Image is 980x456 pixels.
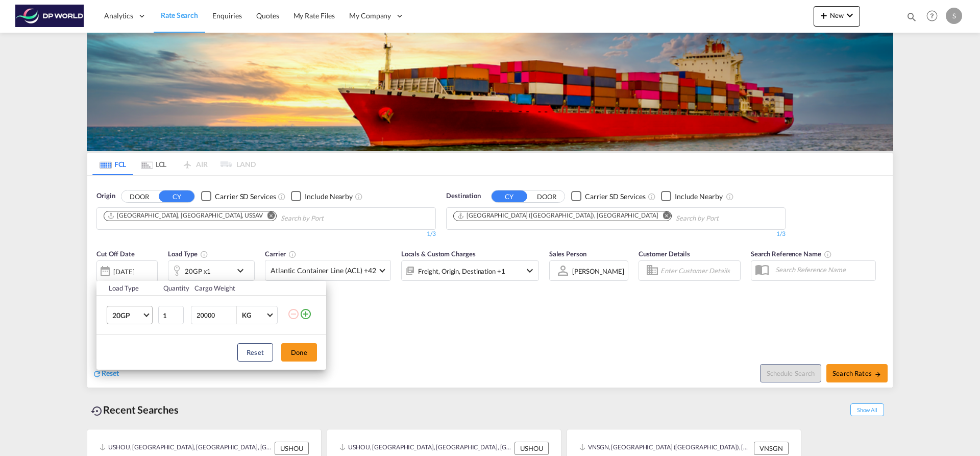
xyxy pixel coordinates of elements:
[287,308,300,320] md-icon: icon-minus-circle-outline
[300,308,312,320] md-icon: icon-plus-circle-outline
[242,311,251,319] div: KG
[195,306,236,324] input: Enter Weight
[96,281,157,296] th: Load Type
[237,343,273,362] button: Reset
[158,306,184,324] input: Qty
[281,343,317,362] button: Done
[107,306,153,324] md-select: Choose: 20GP
[194,283,281,293] div: Cargo Weight
[112,310,142,321] span: 20GP
[157,281,189,296] th: Quantity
